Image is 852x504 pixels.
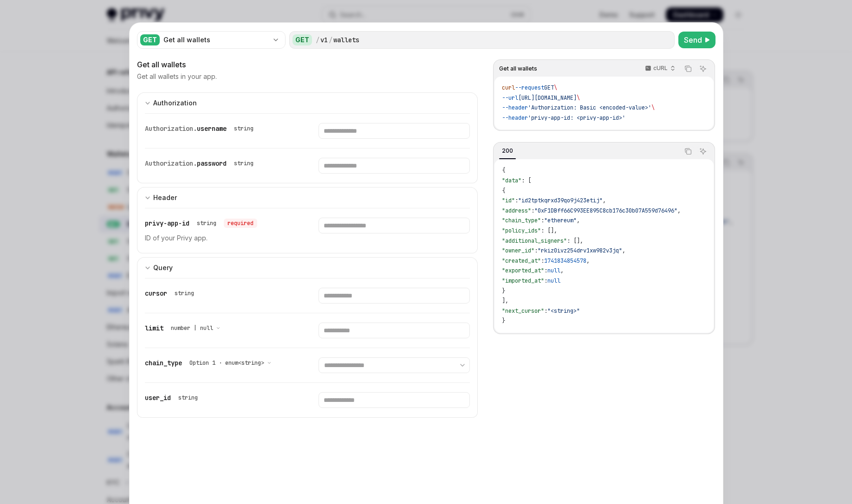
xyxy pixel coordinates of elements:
span: Send [684,34,702,45]
span: "exported_at" [502,267,544,274]
select: Select chain_type [319,357,470,373]
span: , [586,257,590,265]
button: Expand input section [137,92,478,113]
span: "id" [502,197,515,204]
div: Header [153,192,177,203]
span: Get all wallets [499,65,537,72]
span: \ [651,104,655,111]
button: Copy the contents from the code block [682,145,694,157]
span: Option 1 · enum<string> [189,359,264,367]
button: Ask AI [697,63,709,75]
span: "ethereum" [544,217,577,224]
span: null [547,267,560,274]
span: "address" [502,207,531,214]
span: null [547,277,560,284]
input: Enter user_id [319,392,470,408]
span: : [ [521,177,531,184]
button: Copy the contents from the code block [682,63,694,75]
span: \ [554,84,557,91]
button: Expand input section [137,257,478,278]
span: "rkiz0ivz254drv1xw982v3jq" [538,247,622,254]
div: Get all wallets [163,35,268,45]
input: Enter password [319,158,470,174]
span: , [603,197,606,204]
p: ID of your Privy app. [145,233,296,244]
span: "data" [502,177,521,184]
button: Send [678,32,715,48]
span: } [502,287,505,295]
span: : [541,257,544,265]
span: "owner_id" [502,247,534,254]
div: user_id [145,392,202,403]
button: GETGet all wallets [137,30,286,50]
span: "0xF1DBff66C993EE895C8cb176c30b07A559d76496" [534,207,677,214]
span: : [], [567,237,583,245]
span: } [502,317,505,324]
span: ], [502,297,508,304]
span: : [541,217,544,224]
div: GET [293,34,312,45]
span: "id2tptkqrxd39qo9j423etij" [518,197,603,204]
p: cURL [653,65,668,72]
div: / [316,35,319,45]
span: limit [145,324,163,332]
span: : [534,247,538,254]
span: "next_cursor" [502,307,544,315]
div: Query [153,262,173,273]
div: Get all wallets [137,59,478,70]
span: "imported_at" [502,277,544,284]
span: 'privy-app-id: <privy-app-id>' [528,114,625,122]
span: GET [544,84,554,91]
span: [URL][DOMAIN_NAME] [518,94,577,102]
span: --header [502,114,528,122]
span: curl [502,84,515,91]
div: wallets [333,35,359,45]
span: : [531,207,534,214]
p: Get all wallets in your app. [137,72,217,81]
span: Authorization. [145,159,197,168]
span: 1741834854578 [544,257,586,265]
span: , [622,247,625,254]
span: --request [515,84,544,91]
span: --header [502,104,528,111]
span: { [502,187,505,194]
button: Expand input section [137,187,478,208]
div: chain_type [145,357,275,368]
span: privy-app-id [145,219,189,227]
span: : [544,307,547,315]
span: "additional_signers" [502,237,567,245]
span: chain_type [145,359,182,367]
div: v1 [320,35,328,45]
div: 200 [499,145,516,156]
span: Authorization. [145,124,197,133]
input: Enter limit [319,323,470,338]
span: number | null [171,324,213,332]
div: / [329,35,332,45]
div: Authorization [153,97,197,109]
span: cursor [145,289,167,297]
button: number | null [171,323,221,333]
input: Enter cursor [319,288,470,304]
span: username [197,124,227,133]
span: --url [502,94,518,102]
span: : [515,197,518,204]
span: "<string>" [547,307,580,315]
span: , [560,267,564,274]
div: required [224,219,257,228]
button: cURL [640,61,679,77]
div: privy-app-id [145,218,257,229]
div: limit [145,323,224,334]
button: Option 1 · enum<string> [189,358,272,368]
span: "policy_ids" [502,227,541,234]
span: : [], [541,227,557,234]
div: cursor [145,288,198,299]
input: Enter privy-app-id [319,218,470,233]
span: password [197,159,227,168]
input: Enter username [319,123,470,139]
span: , [677,207,681,214]
div: Authorization.username [145,123,257,134]
div: GET [140,34,160,45]
span: , [577,217,580,224]
span: \ [577,94,580,102]
span: 'Authorization: Basic <encoded-value>' [528,104,651,111]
